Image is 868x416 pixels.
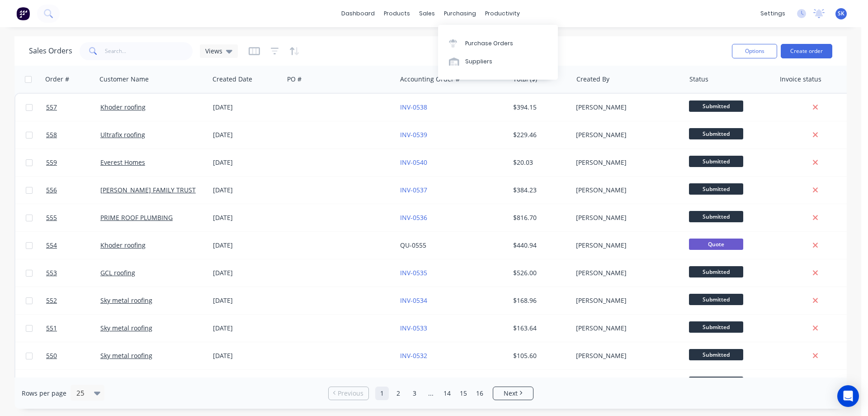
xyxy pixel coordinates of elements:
div: Customer Name [99,75,149,84]
div: [PERSON_NAME] [576,213,676,222]
span: Submitted [689,321,743,333]
div: Order # [45,75,69,84]
div: Suppliers [465,57,492,66]
a: 554 [46,232,100,259]
a: 559 [46,149,100,176]
a: Purchase Orders [438,34,558,52]
a: Khoder roofing [100,241,146,249]
span: 554 [46,241,57,250]
a: 551 [46,315,100,342]
a: 547 [46,370,100,397]
a: Khoder roofing [100,103,146,111]
a: Page 16 [473,387,486,400]
span: 553 [46,268,57,277]
span: Submitted [689,349,743,360]
img: Factory [16,7,30,20]
a: Page 15 [457,387,470,400]
a: 552 [46,287,100,314]
a: Everest Homes [100,158,145,167]
div: [PERSON_NAME] [576,186,676,195]
div: $816.70 [513,213,566,222]
div: $163.64 [513,324,566,333]
div: productivity [481,7,524,20]
button: Create order [781,44,832,58]
a: 553 [46,259,100,287]
div: [DATE] [213,268,280,277]
a: PRIME ROOF PLUMBING [100,213,173,222]
span: 559 [46,158,57,167]
span: Submitted [689,183,743,195]
a: 556 [46,177,100,204]
a: 557 [46,94,100,121]
div: Created By [576,75,609,84]
a: INV-0536 [400,213,427,222]
div: Status [689,75,708,84]
a: INV-0532 [400,351,427,360]
div: $440.94 [513,241,566,250]
span: Submitted [689,156,743,167]
a: Ultrafix roofing [100,130,145,139]
div: [DATE] [213,158,280,167]
a: INV-0539 [400,130,427,139]
a: Page 2 [392,387,405,400]
a: Page 14 [440,387,454,400]
div: [DATE] [213,351,280,360]
a: INV-0537 [400,186,427,194]
span: 556 [46,186,57,195]
div: $168.96 [513,296,566,305]
div: [PERSON_NAME] [576,351,676,360]
span: Submitted [689,211,743,222]
div: [DATE] [213,103,280,112]
span: SK [838,10,844,18]
a: dashboard [337,7,379,20]
div: $105.60 [513,351,566,360]
span: 555 [46,213,57,222]
div: Open Intercom Messenger [837,385,859,407]
span: Previous [338,389,363,398]
a: INV-0535 [400,268,427,277]
a: Page 1 is your current page [375,387,389,400]
h1: Sales Orders [29,47,72,55]
a: Previous page [329,389,368,398]
div: $394.15 [513,103,566,112]
a: Sky metal roofing [100,324,152,332]
a: Next page [493,389,533,398]
div: [DATE] [213,186,280,195]
span: Submitted [689,266,743,277]
a: INV-0538 [400,103,427,111]
span: 557 [46,103,57,112]
a: 555 [46,204,100,231]
div: [PERSON_NAME] [576,324,676,333]
a: INV-0534 [400,296,427,305]
a: Page 3 [408,387,421,400]
div: settings [756,7,790,20]
ul: Pagination [325,387,537,400]
span: Rows per page [22,389,66,398]
div: purchasing [439,7,481,20]
div: [DATE] [213,130,280,139]
div: sales [415,7,439,20]
div: [PERSON_NAME] [576,103,676,112]
div: Purchase Orders [465,39,513,48]
div: $526.00 [513,268,566,277]
div: [PERSON_NAME] [576,241,676,250]
span: 551 [46,324,57,333]
a: Suppliers [438,53,558,71]
span: Submitted [689,294,743,305]
a: GCL roofing [100,268,135,277]
a: Sky metal roofing [100,296,152,305]
div: products [379,7,415,20]
div: $20.03 [513,158,566,167]
div: [DATE] [213,324,280,333]
div: PO # [287,75,302,84]
a: 550 [46,342,100,369]
div: [PERSON_NAME] [576,268,676,277]
button: Options [732,44,777,58]
span: Submitted [689,100,743,112]
a: INV-0540 [400,158,427,167]
div: [PERSON_NAME] [576,130,676,139]
div: $384.23 [513,186,566,195]
div: Accounting Order # [400,75,460,84]
span: Submitted [689,128,743,139]
span: Submitted [689,377,743,388]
